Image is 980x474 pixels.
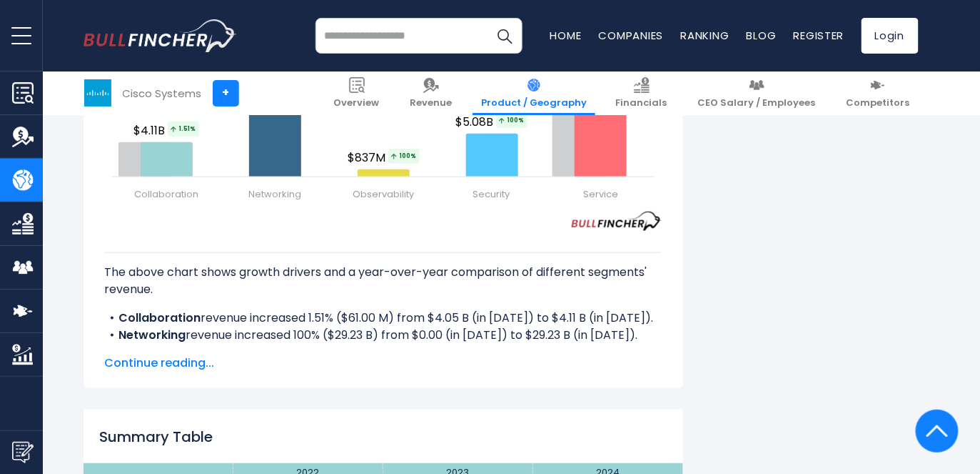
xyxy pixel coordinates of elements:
span: Product / Geography [481,97,587,109]
a: Blog [747,28,777,43]
button: Search [487,18,522,54]
span: Competitors [847,97,910,109]
li: revenue increased 1.51% ($61.00 M) from $4.05 B (in [DATE]) to $4.11 B (in [DATE]). [105,310,662,327]
span: $837M [348,149,422,167]
span: Overview [334,97,380,109]
span: Revenue [410,97,453,109]
span: 1.51% [168,122,199,137]
span: $5.08B [456,113,530,131]
li: revenue increased 100% ($29.23 B) from $0.00 (in [DATE]) to $29.23 B (in [DATE]). [105,327,662,344]
a: CEO Salary / Employees [689,71,824,115]
a: Register [794,28,844,43]
span: Continue reading... [105,355,662,372]
a: Overview [325,71,388,115]
span: CEO Salary / Employees [698,97,816,109]
a: Competitors [838,71,919,115]
img: CSCO logo [84,79,111,107]
b: Networking [119,327,186,343]
a: Companies [599,28,664,43]
span: Service [583,187,618,202]
span: $4.11B [134,122,201,139]
span: 100% [496,113,527,128]
span: Networking [248,187,301,202]
span: Security [473,187,510,202]
span: Collaboration [134,187,198,202]
div: Cisco Systems [123,85,202,102]
span: 100% [388,149,420,164]
p: The above chart shows growth drivers and a year-over-year comparison of different segments' revenue. [105,264,662,298]
a: Revenue [402,71,461,115]
a: Product / Geography [473,71,595,115]
h2: Summary Table [84,426,683,448]
a: Home [550,28,582,43]
a: Login [862,18,919,54]
a: Go to homepage [84,19,237,52]
span: Financials [616,97,667,109]
a: Ranking [681,28,729,43]
a: + [213,80,239,107]
li: revenue increased 100% ($837.00 M) from $0.00 (in [DATE]) to $837.00 M (in [DATE]). [105,344,662,378]
b: Collaboration [119,310,201,326]
img: bullfincher logo [84,19,237,52]
a: Financials [607,71,676,115]
span: Observability [353,187,414,202]
b: Observability [119,344,198,360]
